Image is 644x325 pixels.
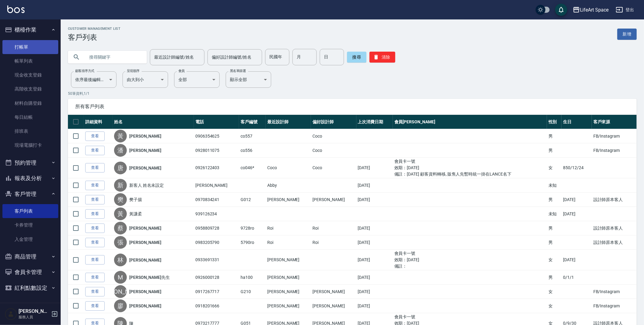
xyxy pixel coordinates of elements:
[85,49,142,65] input: 搜尋關鍵字
[114,236,127,249] div: 張
[114,162,127,174] div: 唐
[2,249,58,265] button: 商品管理
[266,299,311,313] td: [PERSON_NAME]
[194,158,239,178] td: 0926122403
[129,289,161,295] a: [PERSON_NAME]
[85,301,105,311] a: 查看
[356,285,393,299] td: [DATE]
[114,254,127,266] div: 林
[129,133,161,139] a: [PERSON_NAME]
[561,250,592,270] td: [DATE]
[75,104,629,110] span: 所有客戶列表
[239,143,266,158] td: co556
[356,158,393,178] td: [DATE]
[85,224,105,233] a: 查看
[266,235,311,250] td: Roi
[84,115,113,129] th: 詳細資料
[547,285,562,299] td: 女
[226,71,271,88] div: 顯示全部
[239,115,266,129] th: 客戶編號
[592,221,637,235] td: 設計師原本客人
[85,255,105,265] a: 查看
[311,115,356,129] th: 偏好設計師
[129,147,161,153] a: [PERSON_NAME]
[2,22,58,38] button: 櫃檯作業
[129,239,161,245] a: [PERSON_NAME]
[356,270,393,285] td: [DATE]
[547,193,562,207] td: 男
[129,303,161,309] a: [PERSON_NAME]
[311,158,356,178] td: Coco
[85,146,105,155] a: 查看
[2,280,58,296] button: 紅利點數設定
[2,170,58,186] button: 報表及分析
[114,130,127,142] div: 黃
[2,186,58,202] button: 客戶管理
[266,285,311,299] td: [PERSON_NAME]
[2,264,58,280] button: 會員卡管理
[547,143,562,158] td: 男
[311,285,356,299] td: [PERSON_NAME]
[356,299,393,313] td: [DATE]
[239,235,266,250] td: 5790ro
[266,193,311,207] td: [PERSON_NAME]
[311,299,356,313] td: [PERSON_NAME]
[394,158,545,165] ul: 會員卡一號
[617,29,637,40] a: 新增
[592,129,637,143] td: FB/Instagram
[114,207,127,220] div: 黃
[561,193,592,207] td: [DATE]
[129,182,164,188] a: 新客人 姓名未設定
[592,115,637,129] th: 客戶來源
[194,299,239,313] td: 0918201666
[266,178,311,193] td: Abby
[114,193,127,206] div: 樊
[592,143,637,158] td: FB/Instagram
[2,204,58,218] a: 客戶列表
[356,235,393,250] td: [DATE]
[194,143,239,158] td: 0928011075
[114,271,127,284] div: M
[592,299,637,313] td: FB/Instagram
[2,232,58,246] a: 入金管理
[113,115,194,129] th: 姓名
[68,33,120,42] h3: 客戶列表
[2,138,58,152] a: 現場電腦打卡
[114,222,127,234] div: 蔡
[129,274,170,280] a: [PERSON_NAME]先生
[68,27,120,31] h2: Customer Management List
[123,71,168,88] div: 由大到小
[547,115,562,129] th: 性別
[2,96,58,110] a: 材料自購登錄
[75,69,94,73] label: 顧客排序方式
[394,165,545,171] ul: 效期： [DATE]
[356,178,393,193] td: [DATE]
[580,6,609,14] div: LifeArt Space
[68,91,637,96] p: 50 筆資料, 1 / 1
[230,69,246,73] label: 黑名單篩選
[85,287,105,296] a: 查看
[194,235,239,250] td: 0983205790
[393,115,547,129] th: 會員[PERSON_NAME]
[547,221,562,235] td: 男
[547,270,562,285] td: 男
[356,221,393,235] td: [DATE]
[127,69,140,73] label: 呈現順序
[356,250,393,270] td: [DATE]
[561,207,592,221] td: [DATE]
[356,193,393,207] td: [DATE]
[547,178,562,193] td: 未知
[194,285,239,299] td: 0917267717
[114,179,127,192] div: 新
[547,207,562,221] td: 未知
[19,314,49,320] p: 服務人員
[129,211,142,217] a: 黃謙柔
[5,308,17,320] img: Person
[266,115,311,129] th: 最近設計師
[2,155,58,171] button: 預約管理
[394,250,545,257] ul: 會員卡一號
[394,171,545,177] ul: 備註： [DATE] 顧客資料轉移, 販售人先暫時統一掛在LANCE名下
[394,263,545,269] ul: 備註：
[561,270,592,285] td: 0/1/1
[7,5,25,13] img: Logo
